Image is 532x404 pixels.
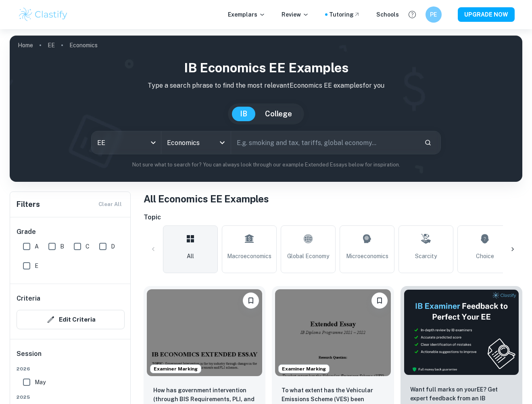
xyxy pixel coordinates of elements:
button: UPGRADE NOW [458,7,515,22]
span: Examiner Marking [279,365,329,372]
button: IB [232,107,255,121]
div: EE [92,131,161,154]
h6: Criteria [17,294,40,303]
a: Tutoring [329,10,360,19]
p: Type a search phrase to find the most relevant Economics EE examples for you [16,81,516,90]
button: PE [426,6,442,23]
span: D [111,242,115,251]
span: Examiner Marking [150,365,201,372]
h6: PE [429,10,438,19]
span: 2025 [17,393,125,401]
img: Economics EE example thumbnail: To what extent has the Vehicular Emissio [275,289,390,376]
a: Schools [376,10,399,19]
span: Global Economy [287,252,329,261]
input: E.g. smoking and tax, tariffs, global economy... [231,131,418,154]
span: Microeconomics [346,252,388,261]
h6: Grade [17,227,125,237]
button: College [257,107,300,121]
button: Bookmark [371,292,388,309]
p: Review [282,10,309,19]
img: profile cover [10,36,522,182]
p: Economics [69,41,98,50]
span: B [60,242,64,251]
button: Search [421,136,435,149]
p: Exemplars [228,10,265,19]
span: Choice [476,252,494,261]
p: Not sure what to search for? You can always look through our example Extended Essays below for in... [16,161,516,169]
button: Bookmark [243,292,259,309]
span: C [86,242,90,251]
a: EE [48,40,55,51]
span: Macroeconomics [227,252,271,261]
span: May [35,378,46,387]
button: Edit Criteria [17,310,125,329]
h1: IB Economics EE examples [16,58,516,78]
img: Clastify logo [18,6,69,23]
span: A [35,242,39,251]
h6: Topic [144,213,522,222]
a: Home [18,40,33,51]
img: Economics EE example thumbnail: How has government intervention (through [147,289,262,376]
button: Open [217,137,228,148]
span: 2026 [17,365,125,372]
span: Scarcity [415,252,437,261]
img: Thumbnail [404,289,519,375]
h6: Filters [17,199,40,210]
button: Help and Feedback [405,8,419,21]
h1: All Economics EE Examples [144,191,522,206]
span: E [35,261,38,270]
h6: Session [17,349,125,365]
span: All [187,252,194,261]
